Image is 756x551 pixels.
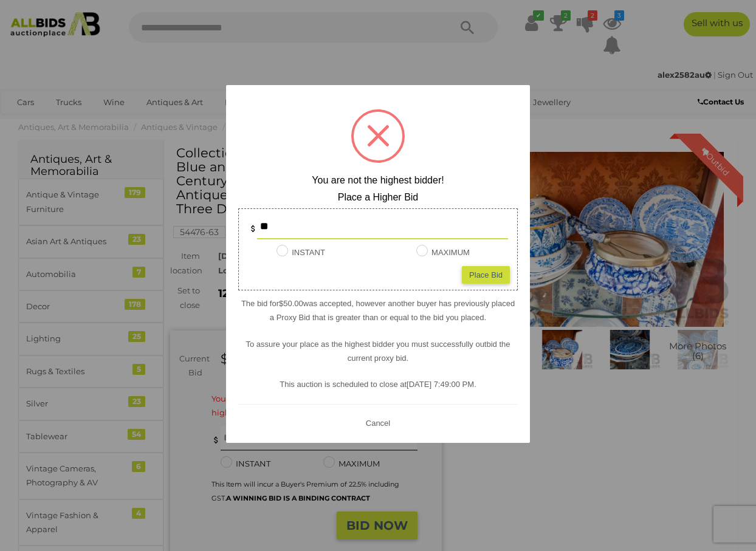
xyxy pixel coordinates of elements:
label: INSTANT [277,245,325,259]
h2: You are not the highest bidder! [238,175,518,186]
div: Place Bid [462,265,510,283]
span: [DATE] 7:49:00 PM [407,380,474,389]
h2: Place a Higher Bid [238,191,518,202]
p: This auction is scheduled to close at . [238,377,518,391]
button: Cancel [362,415,394,430]
p: To assure your place as the highest bidder you must successfully outbid the current proxy bid. [238,337,518,365]
span: $50.00 [279,298,303,307]
label: MAXIMUM [416,245,470,259]
p: The bid for was accepted, however another buyer has previously placed a Proxy Bid that is greater... [238,296,518,324]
